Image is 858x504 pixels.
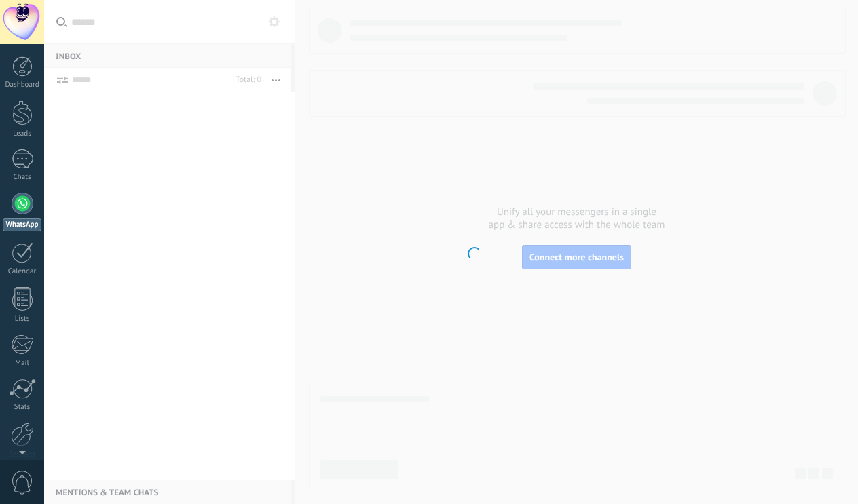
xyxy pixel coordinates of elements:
div: Dashboard [3,81,42,90]
div: Mail [3,359,42,368]
div: Calendar [3,267,42,276]
div: WhatsApp [3,218,41,231]
div: Stats [3,403,42,412]
div: Leads [3,130,42,138]
div: Lists [3,315,42,324]
div: Chats [3,173,42,182]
